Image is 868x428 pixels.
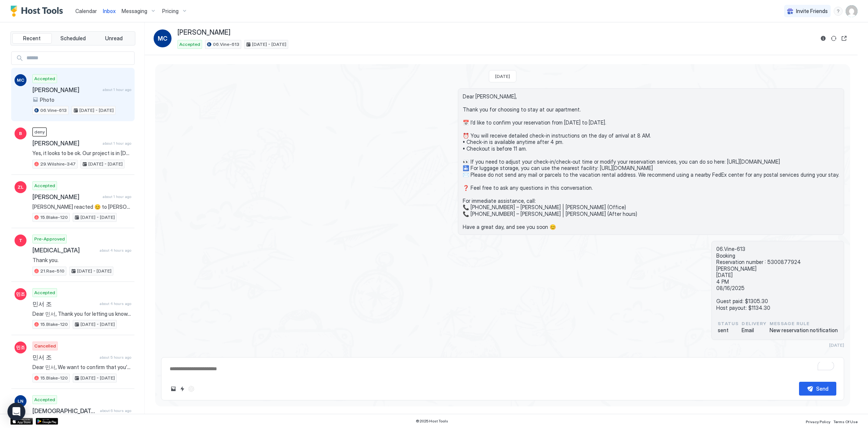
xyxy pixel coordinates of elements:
[40,107,67,114] span: 06.Vine-613
[105,35,123,42] span: Unread
[816,385,828,393] div: Send
[60,35,86,42] span: Scheduled
[75,7,97,15] a: Calendar
[213,41,239,48] span: 06.Vine-613
[829,342,844,348] span: [DATE]
[16,291,25,298] span: 민조
[34,343,56,349] span: Cancelled
[32,257,131,264] span: Thank you.
[103,141,131,146] span: about 1 hour ago
[806,419,830,424] span: Privacy Policy
[718,320,739,327] span: status
[799,382,836,396] button: Send
[495,73,510,79] span: [DATE]
[103,7,116,15] a: Inbox
[19,237,22,244] span: T
[40,161,76,167] span: 29.Wilshire-347
[100,355,131,360] span: about 5 hours ago
[100,248,131,253] span: about 4 hours ago
[742,320,767,327] span: Delivery
[100,408,131,413] span: about 6 hours ago
[23,35,41,42] span: Recent
[833,419,858,424] span: Terms Of Use
[32,86,100,94] span: [PERSON_NAME]
[32,139,100,147] span: [PERSON_NAME]
[718,327,739,334] span: sent
[819,34,828,43] button: Reservation information
[34,289,55,296] span: Accepted
[416,419,448,424] span: © 2025 Host Tools
[23,52,134,64] input: Input Field
[716,246,839,311] span: 06.Vine-613 Booking Reservation number : 5300877924 [PERSON_NAME] [DATE] 4 PM 08/16/2025 Guest pa...
[806,417,830,425] a: Privacy Policy
[177,28,230,37] span: [PERSON_NAME]
[770,327,838,334] span: New reservation notification
[742,327,767,334] span: Email
[16,344,25,351] span: 민조
[770,320,838,327] span: Message Rule
[94,33,133,44] button: Unread
[18,184,23,191] span: ZL
[32,204,131,210] span: [PERSON_NAME] reacted 😊 to [PERSON_NAME]’s message "Oh ok got it. Thank you!"
[122,8,147,15] span: Messaging
[103,194,131,199] span: about 1 hour ago
[178,384,187,393] button: Quick reply
[103,8,116,14] span: Inbox
[32,353,97,361] span: 민서 조
[179,41,200,48] span: Accepted
[162,8,179,15] span: Pricing
[18,398,23,405] span: LN
[12,33,52,44] button: Recent
[36,418,58,425] a: Google Play Store
[40,214,68,221] span: 15.Blake-120
[100,301,131,306] span: about 4 hours ago
[81,214,115,221] span: [DATE] - [DATE]
[829,34,838,43] button: Sync reservation
[40,321,68,328] span: 15.Blake-120
[252,41,286,48] span: [DATE] - [DATE]
[34,75,55,82] span: Accepted
[32,193,100,201] span: [PERSON_NAME]
[158,34,167,43] span: MC
[32,407,97,415] span: [DEMOGRAPHIC_DATA][PERSON_NAME]
[32,150,131,157] span: Yes, it looks to be ok. Our project is in [DATE][STREET_ADDRESS] which looks to be around a 20 Mi...
[463,93,839,230] span: Dear [PERSON_NAME], Thank you for choosing to stay at our apartment. 📅 I’d like to confirm your r...
[833,417,858,425] a: Terms Of Use
[34,129,45,135] span: deny
[169,384,178,393] button: Upload image
[53,33,93,44] button: Scheduled
[17,77,24,84] span: MC
[796,8,828,15] span: Invite Friends
[40,268,65,274] span: 21.Rae-510
[10,31,135,45] div: tab-group
[75,8,97,14] span: Calendar
[88,161,123,167] span: [DATE] - [DATE]
[10,418,33,425] a: App Store
[34,396,55,403] span: Accepted
[77,268,111,274] span: [DATE] - [DATE]
[19,130,22,137] span: B
[81,375,115,381] span: [DATE] - [DATE]
[32,246,97,254] span: [MEDICAL_DATA]
[40,375,68,381] span: 15.Blake-120
[7,403,25,421] div: Open Intercom Messenger
[81,321,115,328] span: [DATE] - [DATE]
[32,364,131,371] span: Dear 민서, We want to confirm that you’ve read the pre-booking message about the property’s locatio...
[34,236,65,242] span: Pre-Approved
[34,182,55,189] span: Accepted
[834,7,843,16] div: menu
[846,5,858,17] div: User profile
[840,34,849,43] button: Open reservation
[103,87,131,92] span: about 1 hour ago
[40,97,54,103] span: Photo
[32,300,97,308] span: 민서 조
[169,362,836,376] textarea: To enrich screen reader interactions, please activate Accessibility in Grammarly extension settings
[32,311,131,317] span: Dear 민서, Thank you for letting us know. Your request is noted. Looking forward to hosting you!
[10,6,66,17] a: Host Tools Logo
[79,107,114,114] span: [DATE] - [DATE]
